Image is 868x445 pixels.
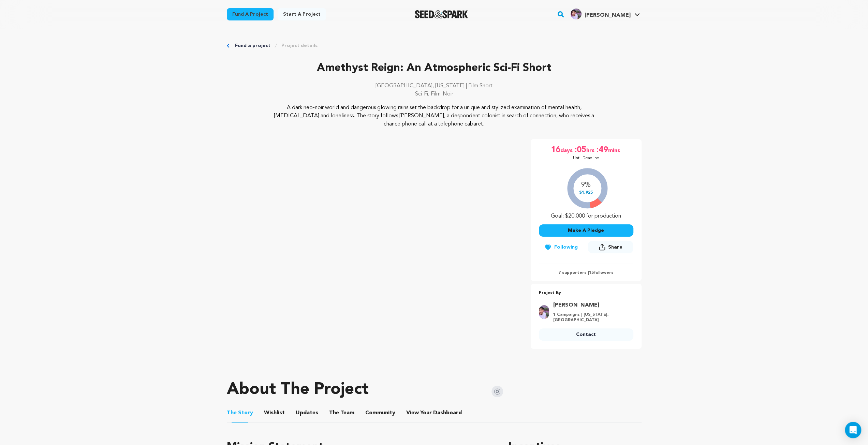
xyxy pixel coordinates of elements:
span: Updates [296,409,318,417]
img: 760bbe3fc45a0e49.jpg [571,9,582,19]
span: Team [329,409,354,417]
span: The [329,409,339,417]
span: hrs [586,145,596,155]
a: Project details [281,42,318,49]
span: Wishlist [264,409,285,417]
span: :49 [596,145,608,155]
a: Seed&Spark Homepage [415,10,468,18]
span: mins [608,145,621,155]
div: Eli W.'s Profile [571,9,630,19]
p: Until Deadline [573,155,599,161]
p: Project By [539,289,633,297]
button: Make A Pledge [539,224,633,237]
img: Seed&Spark Logo Dark Mode [415,10,468,18]
p: Amethyst Reign: An Atmospheric Sci-Fi Short [227,60,642,76]
a: Fund a project [235,42,270,49]
div: Open Intercom Messenger [845,422,861,438]
span: Share [608,244,622,251]
span: Story [227,409,253,417]
div: Breadcrumb [227,42,642,49]
span: The [227,409,237,417]
a: Fund a project [227,8,274,20]
button: Share [588,241,633,253]
h1: About The Project [227,382,369,398]
span: Eli W.'s Profile [569,7,641,21]
p: Sci-Fi, Film-Noir [227,90,642,98]
img: Seed&Spark Instagram Icon [491,386,503,397]
span: Share [588,241,633,256]
a: Goto Eli Willis profile [553,301,629,309]
button: Following [539,241,583,253]
a: Contact [539,328,633,341]
p: A dark neo-noir world and dangerous glowing rains set the backdrop for a unique and stylized exam... [268,104,600,128]
p: [GEOGRAPHIC_DATA], [US_STATE] | Film Short [227,82,642,90]
span: Community [365,409,395,417]
span: Your [406,409,463,417]
span: Dashboard [433,409,462,417]
img: 760bbe3fc45a0e49.jpg [539,305,549,319]
p: 7 supporters | followers [539,270,633,276]
span: days [560,145,574,155]
a: Start a project [278,8,326,20]
span: [PERSON_NAME] [584,13,630,18]
a: Eli W.'s Profile [569,7,641,19]
span: 16 [551,145,560,155]
span: :05 [574,145,586,155]
p: 1 Campaigns | [US_STATE], [GEOGRAPHIC_DATA] [553,312,629,323]
span: 15 [589,271,594,275]
a: ViewYourDashboard [406,409,463,417]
